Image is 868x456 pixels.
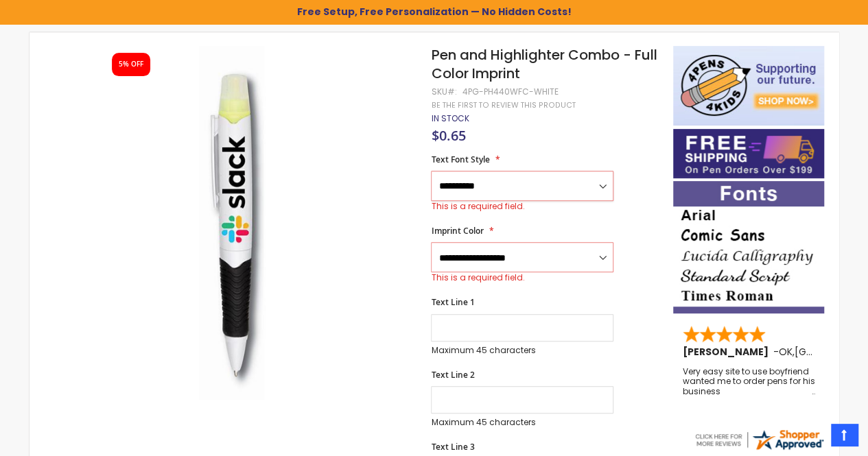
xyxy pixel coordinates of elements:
a: Be the first to review this product [431,100,575,110]
span: [PERSON_NAME] [683,345,773,359]
strong: SKU [431,86,456,97]
div: This is a required field. [431,201,613,212]
img: Pen and Highlighter Combo - Full Color Imprint [57,45,413,400]
span: Text Font Style [431,154,489,165]
span: Text Line 3 [431,441,474,453]
span: Text Line 2 [431,369,474,381]
span: Imprint Color [431,225,483,237]
a: Top [831,424,858,446]
div: Availability [431,113,469,124]
div: 5% OFF [119,60,143,69]
div: This is a required field. [431,272,613,283]
img: Free shipping on orders over $199 [673,129,824,178]
div: 4PG-PH440WFC-WHITE [462,86,558,97]
span: Pen and Highlighter Combo - Full Color Imprint [431,45,657,83]
img: 4pens.com widget logo [693,427,825,452]
span: In stock [431,112,469,124]
span: OK [779,345,793,359]
span: Text Line 1 [431,296,474,308]
img: 4pens 4 kids [673,46,824,125]
div: Very easy site to use boyfriend wanted me to order pens for his business [683,367,816,396]
span: $0.65 [431,126,465,145]
p: Maximum 45 characters [431,345,613,356]
img: font-personalization-examples [673,181,824,313]
a: 4pens.com certificate URL [693,443,825,455]
p: Maximum 45 characters [431,417,613,428]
